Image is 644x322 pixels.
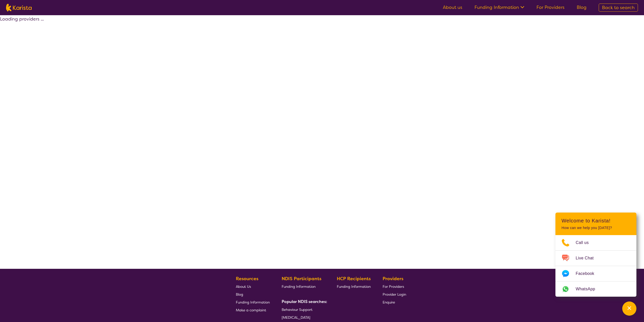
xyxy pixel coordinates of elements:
a: Enquire [383,298,406,306]
h2: Welcome to Karista! [562,218,630,224]
span: Provider Login [383,292,406,297]
span: Enquire [383,300,395,305]
a: About Us [236,282,270,290]
a: Funding Information [236,298,270,306]
a: For Providers [383,282,406,290]
span: [MEDICAL_DATA] [282,315,310,320]
b: Popular NDIS searches: [282,299,327,304]
a: Funding Information [474,4,524,10]
button: Channel Menu [622,301,636,316]
span: About Us [236,284,251,289]
span: WhatsApp [576,285,601,293]
a: About us [443,4,462,10]
span: Blog [236,292,243,297]
span: Live Chat [576,254,600,262]
b: NDIS Participants [282,276,321,282]
ul: Choose channel [555,235,636,297]
span: Funding Information [282,284,316,289]
a: Funding Information [282,282,325,290]
span: Make a complaint [236,308,266,312]
a: Blog [577,4,587,10]
a: Provider Login [383,290,406,298]
span: Call us [576,239,595,247]
span: Funding Information [236,300,270,305]
a: Make a complaint [236,306,270,314]
b: Providers [383,276,403,282]
span: Funding Information [337,284,371,289]
a: Back to search [599,4,638,12]
a: [MEDICAL_DATA] [282,313,325,321]
span: Back to search [602,5,635,11]
p: How can we help you [DATE]? [562,226,630,230]
span: For Providers [383,284,404,289]
a: Web link opens in a new tab. [555,281,636,297]
a: Funding Information [337,282,371,290]
a: Behaviour Support [282,306,325,313]
a: For Providers [536,4,565,10]
a: Blog [236,290,270,298]
span: Behaviour Support [282,307,313,312]
b: HCP Recipients [337,276,371,282]
img: Karista logo [6,4,32,11]
div: Channel Menu [555,213,636,297]
b: Resources [236,276,258,282]
span: Facebook [576,270,600,277]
